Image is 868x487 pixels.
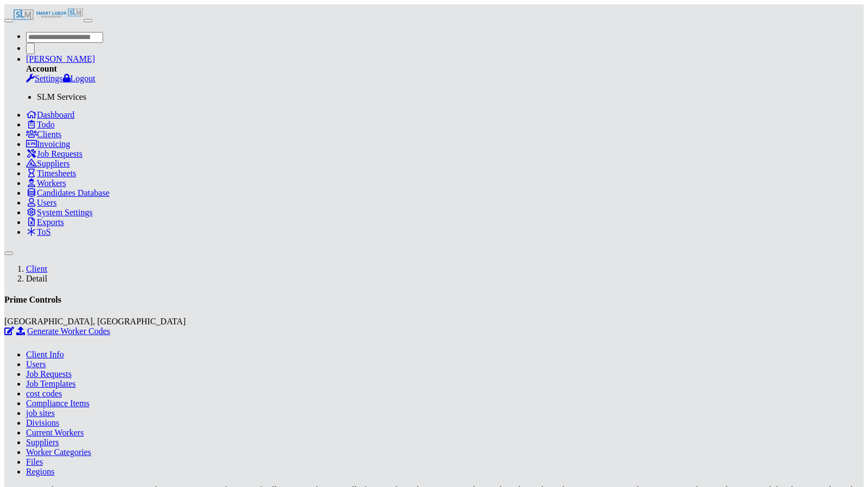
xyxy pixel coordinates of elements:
li: Detail [26,274,864,284]
a: Clients [26,130,61,139]
a: Workers [26,178,66,188]
span: System Settings [37,208,93,217]
span: Dashboard [37,110,74,119]
a: Compliance Items [26,399,90,408]
a: Suppliers [26,159,69,168]
a: Candidates Database [26,188,110,197]
span: Todo [37,120,55,129]
a: Current Workers [26,428,84,437]
a: Job Requests [26,369,72,379]
a: Files [26,457,43,466]
span: Suppliers [37,159,69,168]
span: Users [37,198,56,207]
a: Worker Categories [26,447,91,457]
a: Dashboard [26,110,74,119]
a: job sites [26,408,55,418]
span: Invoicing [37,139,70,149]
a: Exports [26,217,64,227]
span: ToS [37,227,51,236]
a: Job Templates [26,379,75,388]
a: Settings [26,74,63,83]
a: Client Info [26,350,64,359]
a: [PERSON_NAME] [26,54,95,63]
img: SLM Logo [67,4,84,21]
a: Generate Worker Codes [27,326,110,336]
a: Client [26,264,47,273]
input: Search [26,32,103,43]
a: Invoicing [26,139,70,149]
a: Timesheets [26,169,76,178]
span: Candidates Database [37,188,110,197]
span: Timesheets [37,169,76,178]
a: cost codes [26,389,62,398]
a: System Settings [26,208,93,217]
a: Regions [26,467,54,476]
a: Users [26,360,46,369]
a: Suppliers [26,438,59,447]
h4: Prime Controls [4,295,864,305]
span: SLM Services [37,92,86,101]
span: Job Requests [37,149,82,158]
span: Clients [37,130,61,139]
a: ToS [26,227,51,236]
a: Users [26,198,56,207]
a: Todo [26,120,55,129]
a: Logout [63,74,95,83]
img: SLM Logo [13,9,67,21]
a: Divisions [26,418,59,427]
div: [GEOGRAPHIC_DATA], [GEOGRAPHIC_DATA] [4,317,864,326]
span: Exports [37,217,64,227]
a: Job Requests [26,149,82,158]
strong: Account [26,64,57,73]
span: Workers [37,178,66,188]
